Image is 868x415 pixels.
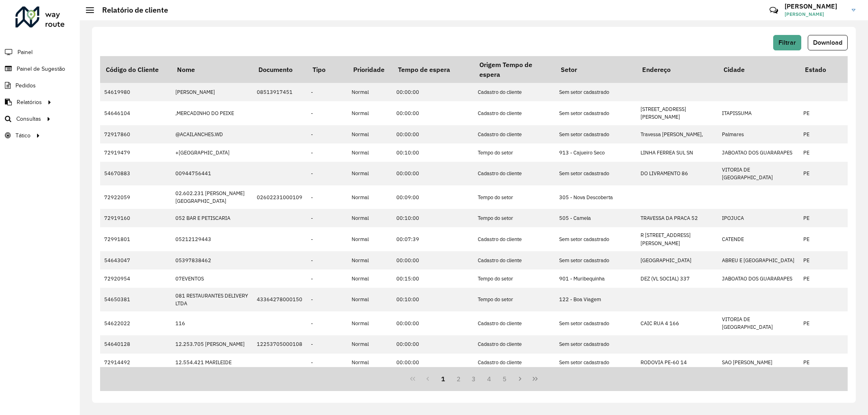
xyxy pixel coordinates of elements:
[392,354,474,372] td: 00:00:00
[348,335,392,354] td: Normal
[171,311,253,335] td: 116
[171,209,253,227] td: 052 BAR E PETISCARIA
[307,125,348,143] td: -
[100,143,171,162] td: 72919479
[392,185,474,209] td: 00:09:00
[392,143,474,162] td: 00:10:00
[100,335,171,354] td: 54640128
[773,35,801,50] button: Filtrar
[555,227,636,251] td: Sem setor cadastrado
[718,143,799,162] td: JABOATAO DOS GUARARAPES
[392,227,474,251] td: 00:07:39
[474,143,555,162] td: Tempo do setor
[253,185,307,209] td: 02602231000109
[348,311,392,335] td: Normal
[253,83,307,101] td: 08513917451
[765,2,783,19] a: Contato Rápido
[392,83,474,101] td: 00:00:00
[636,227,718,251] td: R [STREET_ADDRESS][PERSON_NAME]
[636,269,718,288] td: DEZ (VL SOCIAL) 337
[474,209,555,227] td: Tempo do setor
[474,56,555,83] th: Origem Tempo de espera
[718,56,799,83] th: Cidade
[392,335,474,354] td: 00:00:00
[171,288,253,311] td: 081 RESTAURANTES DELIVERY LTDA
[348,269,392,288] td: Normal
[435,371,451,387] button: 1
[555,162,636,185] td: Sem setor cadastrado
[392,251,474,269] td: 00:00:00
[636,209,718,227] td: TRAVESSA DA PRACA 52
[718,269,799,288] td: JABOATAO DOS GUARARAPES
[100,227,171,251] td: 72991801
[348,101,392,125] td: Normal
[392,269,474,288] td: 00:15:00
[636,311,718,335] td: CAIC RUA 4 166
[253,56,307,83] th: Documento
[348,56,392,83] th: Prioridade
[474,251,555,269] td: Cadastro do cliente
[15,131,31,140] span: Tático
[171,251,253,269] td: 05397838462
[348,162,392,185] td: Normal
[555,185,636,209] td: 305 - Nova Descoberta
[171,269,253,288] td: 07EVENTOS
[171,354,253,372] td: 12.554.421 MARILEIDE
[100,83,171,101] td: 54619980
[348,125,392,143] td: Normal
[785,11,846,18] span: [PERSON_NAME]
[100,251,171,269] td: 54643047
[392,311,474,335] td: 00:00:00
[171,101,253,125] td: ,MERCADINHO DO PEIXE
[392,125,474,143] td: 00:00:00
[778,39,796,46] span: Filtrar
[348,185,392,209] td: Normal
[307,354,348,372] td: -
[392,209,474,227] td: 00:10:00
[555,251,636,269] td: Sem setor cadastrado
[718,354,799,372] td: SAO [PERSON_NAME]
[348,209,392,227] td: Normal
[307,101,348,125] td: -
[392,288,474,311] td: 00:10:00
[813,39,842,46] span: Download
[555,143,636,162] td: 913 - Cajueiro Seco
[100,125,171,143] td: 72917860
[94,6,168,15] h2: Relatório de cliente
[171,56,253,83] th: Nome
[100,311,171,335] td: 54622022
[785,2,846,10] h3: [PERSON_NAME]
[466,371,482,387] button: 3
[555,101,636,125] td: Sem setor cadastrado
[718,209,799,227] td: IPOJUCA
[348,227,392,251] td: Normal
[16,115,41,123] span: Consultas
[307,311,348,335] td: -
[17,98,42,106] span: Relatórios
[392,101,474,125] td: 00:00:00
[474,101,555,125] td: Cadastro do cliente
[808,35,848,50] button: Download
[348,83,392,101] td: Normal
[392,162,474,185] td: 00:00:00
[100,288,171,311] td: 54650381
[527,371,543,387] button: Last Page
[253,288,307,311] td: 43364278000150
[171,335,253,354] td: 12.253.705 [PERSON_NAME]
[474,185,555,209] td: Tempo do setor
[555,83,636,101] td: Sem setor cadastrado
[307,288,348,311] td: -
[636,101,718,125] td: [STREET_ADDRESS][PERSON_NAME]
[307,209,348,227] td: -
[307,143,348,162] td: -
[17,65,65,73] span: Painel de Sugestão
[474,125,555,143] td: Cadastro do cliente
[307,335,348,354] td: -
[307,162,348,185] td: -
[636,354,718,372] td: RODOVIA PE-60 14
[636,251,718,269] td: [GEOGRAPHIC_DATA]
[100,354,171,372] td: 72914492
[307,227,348,251] td: -
[100,269,171,288] td: 72920954
[307,83,348,101] td: -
